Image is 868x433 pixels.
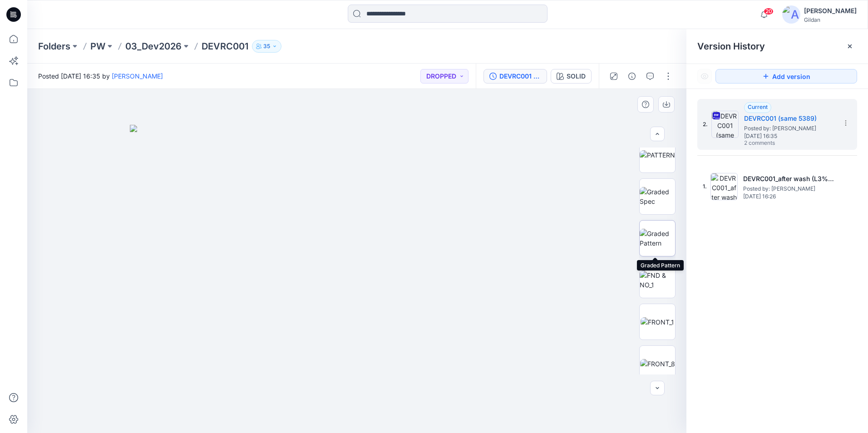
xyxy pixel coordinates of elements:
[130,125,584,433] img: eyJhbGciOiJIUzI1NiIsImtpZCI6IjAiLCJzbHQiOiJzZXMiLCJ0eXAiOiJKV1QifQ.eyJkYXRhIjp7InR5cGUiOiJzdG9yYW...
[551,69,592,84] button: SOLID
[112,72,163,80] a: [PERSON_NAME]
[710,173,738,200] img: DEVRC001_after wash (L3%xW4%)
[703,182,707,191] span: 1.
[846,43,853,50] button: Close
[263,41,270,51] p: 35
[782,5,800,24] img: avatar
[697,41,765,52] span: Version History
[202,40,248,53] p: DEVRC001
[625,69,639,84] button: Details
[804,5,857,16] div: [PERSON_NAME]
[499,71,541,81] div: DEVRC001 (same 5389)
[38,71,163,81] span: Posted [DATE] 16:35 by
[744,113,835,124] h5: DEVRC001 (same 5389)
[748,103,768,110] span: Current
[640,229,675,248] img: Graded Pattern
[125,40,182,53] a: 03_Dev2026
[252,40,281,53] button: 35
[744,140,808,147] span: 2 comments
[744,124,835,133] span: Posted by: Marlon Anibal Castro
[743,173,834,184] h5: DEVRC001_after wash (L3%xW4%)
[711,111,739,138] img: DEVRC001 (same 5389)
[743,184,834,193] span: Posted by: Marlon Anibal Castro
[764,8,774,15] span: 20
[640,359,675,369] img: FRONT_8
[715,69,857,84] button: Add version
[640,187,675,206] img: Graded Spec
[38,40,70,53] a: Folders
[483,69,547,84] button: DEVRC001 (same 5389)
[697,69,712,84] button: Show Hidden Versions
[743,193,834,200] span: [DATE] 16:26
[641,317,674,327] img: FRONT_1
[640,150,675,160] img: PATTERN
[744,133,835,139] span: [DATE] 16:35
[804,16,857,23] div: Gildan
[703,120,708,128] span: 2.
[640,271,675,290] img: FND & NO_1
[90,40,105,53] a: PW
[567,71,586,81] div: SOLID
